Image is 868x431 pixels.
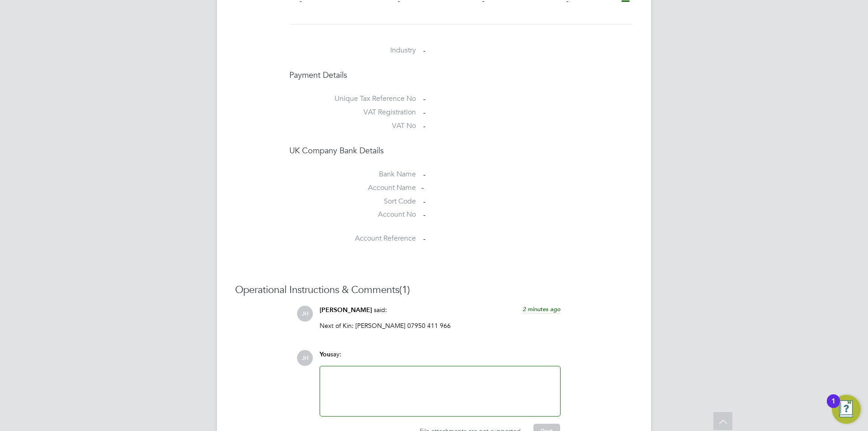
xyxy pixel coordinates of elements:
span: - [423,108,425,117]
span: You [320,350,330,358]
h4: UK Company Bank Details [289,145,633,156]
h3: Operational Instructions & Comments [235,284,633,297]
label: Unique Tax Reference No [289,94,416,104]
button: Open Resource Center, 1 new notification [832,395,861,424]
span: - [423,234,425,243]
span: (1) [399,284,410,296]
span: - [423,46,425,55]
div: - [421,183,507,193]
label: Account Name [289,183,416,193]
span: - [423,211,425,220]
label: Industry [289,46,416,55]
label: VAT No [289,121,416,131]
span: - [423,122,425,131]
span: - [423,197,425,206]
span: 2 minutes ago [523,305,561,313]
div: say: [320,350,561,366]
span: - [423,95,425,104]
span: JH [297,350,313,366]
span: [PERSON_NAME] [320,306,372,314]
label: Bank Name [289,170,416,179]
label: Account Reference [289,234,416,243]
label: Sort Code [289,197,416,206]
span: said: [374,306,387,314]
p: Next of Kin: [PERSON_NAME] 07950 411 966 [320,322,561,330]
div: 1 [831,401,835,413]
span: JH [297,306,313,322]
label: VAT Registration [289,108,416,117]
h4: Payment Details [289,70,633,80]
label: Account No [289,210,416,219]
span: - [423,170,425,179]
